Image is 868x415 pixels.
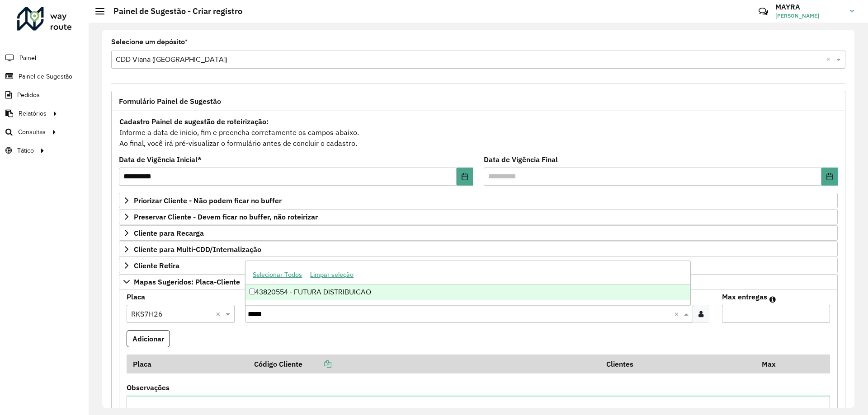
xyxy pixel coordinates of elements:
[19,53,36,63] span: Painel
[306,268,358,282] button: Limpar seleção
[104,6,242,16] h2: Painel de Sugestão - Criar registro
[245,284,690,300] div: 43820554 - FUTURA DISTRIBUICAO
[674,308,682,319] span: Clear all
[821,168,838,186] button: Choose Date
[216,308,223,319] span: Clear all
[600,354,755,373] th: Clientes
[127,382,170,393] label: Observações
[119,209,838,224] a: Preservar Cliente - Devem ficar no buffer, não roteirizar
[769,296,776,303] em: Máximo de clientes que serão colocados na mesma rota com os clientes informados
[722,291,767,302] label: Max entregas
[18,127,46,137] span: Consultas
[245,261,690,305] ng-dropdown-panel: Options list
[127,354,248,373] th: Placa
[134,262,179,269] span: Cliente Retira
[249,268,306,282] button: Selecionar Todos
[119,193,838,208] a: Priorizar Cliente - Não podem ficar no buffer
[826,54,834,65] span: Clear all
[134,278,240,285] span: Mapas Sugeridos: Placa-Cliente
[119,225,838,241] a: Cliente para Recarga
[127,291,145,302] label: Placa
[17,146,34,155] span: Tático
[119,116,838,149] div: Informe a data de inicio, fim e preencha corretamente os campos abaixo. Ao final, você irá pré-vi...
[775,12,843,20] span: [PERSON_NAME]
[119,117,269,126] strong: Cadastro Painel de sugestão de roteirização:
[484,154,558,165] label: Data de Vigência Final
[119,274,838,289] a: Mapas Sugeridos: Placa-Cliente
[119,258,838,273] a: Cliente Retira
[17,90,40,100] span: Pedidos
[111,37,188,47] label: Selecione um depósito
[134,197,282,204] span: Priorizar Cliente - Não podem ficar no buffer
[134,246,261,253] span: Cliente para Multi-CDD/Internalização
[119,154,202,165] label: Data de Vigência Inicial
[248,354,600,373] th: Código Cliente
[119,98,221,105] span: Formulário Painel de Sugestão
[127,330,170,347] button: Adicionar
[775,3,843,11] h3: MAYRA
[19,72,72,81] span: Painel de Sugestão
[134,229,204,237] span: Cliente para Recarga
[119,242,838,257] a: Cliente para Multi-CDD/Internalização
[754,2,773,21] a: Contato Rápido
[134,213,318,220] span: Preservar Cliente - Devem ficar no buffer, não roteirizar
[19,109,47,118] span: Relatórios
[457,168,473,186] button: Choose Date
[755,354,792,373] th: Max
[302,359,331,368] a: Copiar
